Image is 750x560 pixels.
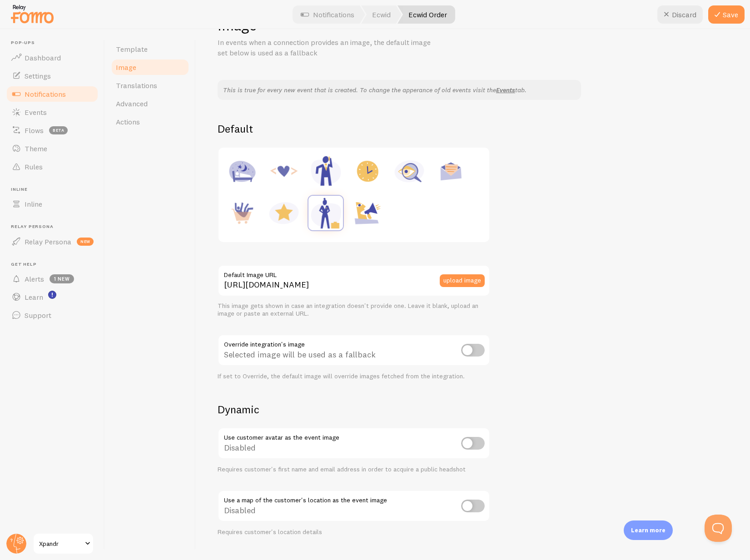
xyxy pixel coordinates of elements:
[39,538,82,549] span: Xpandr
[350,154,385,188] img: Appointment
[631,526,666,535] p: Learn more
[308,154,343,188] img: Male Executive
[25,311,51,320] span: Support
[110,40,190,58] a: Template
[5,103,99,121] a: Events
[49,126,68,134] span: beta
[116,81,157,90] span: Translations
[218,302,490,318] div: This image gets shown in case an integration doesn't provide one. Leave it blank, upload an image...
[218,372,490,381] div: If set to Override, the default image will override images fetched from the integration.
[218,402,490,416] h2: Dynamic
[218,122,728,136] h2: Default
[440,274,485,287] button: upload image
[5,306,99,324] a: Support
[496,86,515,94] a: Events
[25,108,47,117] span: Events
[5,270,99,288] a: Alerts 1 new
[5,288,99,306] a: Learn
[110,76,190,94] a: Translations
[25,237,71,246] span: Relay Persona
[223,85,576,94] p: This is true for every new event that is created. To change the apperance of old events visit the...
[25,162,43,171] span: Rules
[25,126,44,135] span: Flows
[5,121,99,139] a: Flows beta
[33,533,94,555] a: Xpandr
[218,37,436,58] p: In events when a connection provides an image, the default image set below is used as a fallback
[25,71,51,80] span: Settings
[25,144,47,153] span: Theme
[50,274,74,283] span: 1 new
[77,238,94,246] span: new
[25,199,42,208] span: Inline
[225,154,259,188] img: Accommodation
[5,85,99,103] a: Notifications
[5,49,99,67] a: Dashboard
[5,158,99,176] a: Rules
[434,154,468,188] img: Newsletter
[308,196,343,230] img: Female Executive
[11,187,99,193] span: Inline
[218,334,490,367] div: Selected image will be used as a fallback
[25,53,61,62] span: Dashboard
[218,265,490,280] label: Default Image URL
[25,274,44,283] span: Alerts
[11,40,99,46] span: Pop-ups
[218,427,490,461] div: Disabled
[11,262,99,268] span: Get Help
[267,196,301,230] img: Rating
[48,291,56,299] svg: <p>Watch New Feature Tutorials!</p>
[624,520,673,540] div: Learn more
[5,195,99,213] a: Inline
[110,94,190,113] a: Advanced
[225,196,259,230] img: Purchase
[25,292,43,302] span: Learn
[5,139,99,158] a: Theme
[705,515,732,542] iframe: Help Scout Beacon - Open
[5,67,99,85] a: Settings
[5,233,99,251] a: Relay Persona new
[218,528,490,536] div: Requires customer's location details
[10,2,55,25] img: fomo-relay-logo-orange.svg
[218,490,490,523] div: Disabled
[110,113,190,131] a: Actions
[110,58,190,76] a: Image
[25,89,66,99] span: Notifications
[116,45,148,54] span: Template
[11,224,99,230] span: Relay Persona
[116,99,148,108] span: Advanced
[116,117,140,126] span: Actions
[392,154,427,188] img: Inquiry
[267,154,301,188] img: Code
[116,63,136,72] span: Image
[350,196,385,230] img: Shoutout
[218,466,490,474] div: Requires customer's first name and email address in order to acquire a public headshot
